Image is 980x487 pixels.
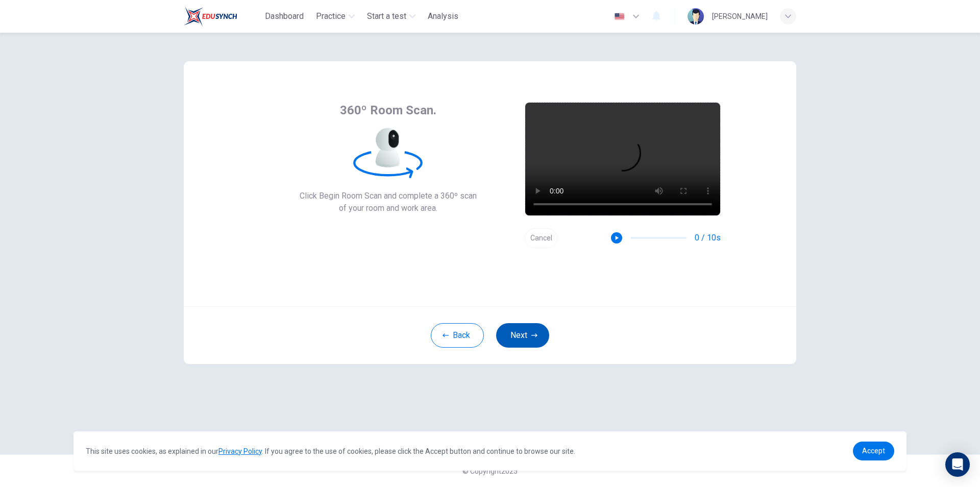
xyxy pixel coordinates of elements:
[862,447,885,455] span: Accept
[312,7,359,26] button: Practice
[340,102,436,118] span: 360º Room Scan.
[73,431,906,471] div: cookieconsent
[424,7,462,26] div: You need a license to access this content
[367,10,406,22] span: Start a test
[261,7,308,26] button: Dashboard
[300,190,477,202] span: Click Begin Room Scan and complete a 360º scan
[363,7,420,26] button: Start a test
[431,323,484,348] button: Back
[945,452,970,477] div: Open Intercom Messenger
[688,8,704,25] img: Profile picture
[525,228,557,248] button: Cancel
[316,10,346,22] span: Practice
[613,13,626,20] img: en
[462,467,518,475] span: © Copyright 2025
[428,10,458,22] span: Analysis
[496,323,549,348] button: Next
[86,447,575,455] span: This site uses cookies, as explained in our . If you agree to the use of cookies, please click th...
[218,447,262,455] a: Privacy Policy
[265,10,304,22] span: Dashboard
[695,232,721,244] span: 0 / 10s
[424,7,462,26] button: Analysis
[300,202,477,214] span: of your room and work area.
[712,10,768,22] div: [PERSON_NAME]
[184,6,237,27] img: Train Test logo
[853,442,894,460] a: dismiss cookie message
[184,6,261,27] a: Train Test logo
